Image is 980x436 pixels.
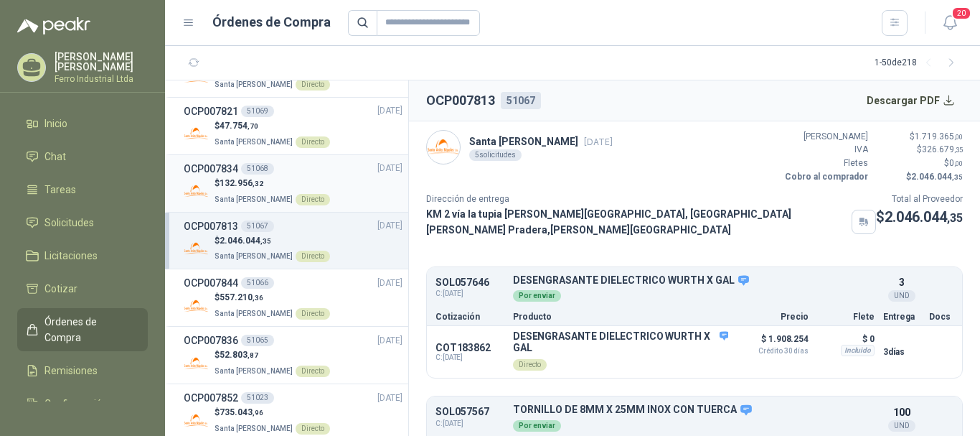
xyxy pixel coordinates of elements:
[877,143,963,157] p: $
[782,170,868,184] p: Cobro al comprador
[241,392,274,404] div: 51023
[501,92,541,109] div: 51067
[915,131,963,142] span: 1.719.365
[949,158,963,168] span: 0
[954,133,963,141] span: ,00
[253,294,263,302] span: ,36
[426,91,495,111] h2: OCP007813
[220,350,258,360] span: 52.803
[877,157,963,170] p: $
[220,407,263,417] span: 735.043
[584,136,613,147] span: [DATE]
[469,149,522,161] div: 5 solicitudes
[44,281,77,297] span: Cotizar
[377,219,402,233] span: [DATE]
[17,17,90,34] img: Logo peakr
[952,173,963,181] span: ,35
[951,6,971,20] span: 20
[215,310,293,317] span: Santa [PERSON_NAME]
[17,357,148,384] a: Remisiones
[184,275,238,291] h3: OCP007844
[184,333,402,378] a: OCP00783651065[DATE] Company Logo$52.803,87Santa [PERSON_NAME]Directo
[817,312,875,321] p: Flete
[44,314,134,345] span: Órdenes de Compra
[435,418,504,430] span: C: [DATE]
[426,193,876,206] p: Dirección de entrega
[184,236,209,261] img: Company Logo
[911,172,963,182] span: 2.046.044
[377,334,402,348] span: [DATE]
[241,106,274,117] div: 51069
[253,409,263,417] span: ,96
[44,182,76,198] span: Tareas
[377,162,402,175] span: [DATE]
[513,420,561,432] div: Por enviar
[253,180,263,187] span: ,32
[215,425,293,432] span: Santa [PERSON_NAME]
[883,312,920,321] p: Entrega
[377,277,402,290] span: [DATE]
[215,252,293,260] span: Santa [PERSON_NAME]
[215,234,330,248] p: $
[888,290,915,302] div: UND
[435,407,504,417] p: SOL057567
[184,121,209,147] img: Company Logo
[883,343,920,361] p: 3 días
[184,218,238,234] h3: OCP007813
[513,330,728,353] p: DESENGRASANTE DIELECTRICO WURTH X GAL
[922,144,963,154] span: 326.679
[435,312,504,321] p: Cotización
[215,138,293,146] span: Santa [PERSON_NAME]
[875,52,963,75] div: 1 - 50 de 218
[513,274,875,287] p: DESENGRASANTE DIELECTRICO WURTH X GAL
[296,194,330,205] div: Directo
[215,291,330,305] p: $
[241,221,274,232] div: 51067
[885,208,963,226] span: 2.046.044
[888,420,915,432] div: UND
[248,122,258,130] span: ,70
[184,161,402,206] a: OCP00783451068[DATE] Company Logo$132.956,32Santa [PERSON_NAME]Directo
[215,80,293,88] span: Santa [PERSON_NAME]
[435,288,504,300] span: C: [DATE]
[184,390,238,406] h3: OCP007852
[296,251,330,262] div: Directo
[737,312,809,321] p: Precio
[817,330,875,348] p: $ 0
[184,333,238,348] h3: OCP007836
[241,335,274,346] div: 51065
[215,177,330,190] p: $
[513,290,561,302] div: Por enviar
[17,242,148,269] a: Licitaciones
[215,367,293,375] span: Santa [PERSON_NAME]
[241,277,274,289] div: 51066
[55,75,148,83] p: Ferro Industrial Ltda
[220,236,271,246] span: 2.046.044
[44,116,67,131] span: Inicio
[184,161,238,177] h3: OCP007834
[426,206,846,238] p: KM 2 vía la tupia [PERSON_NAME][GEOGRAPHIC_DATA], [GEOGRAPHIC_DATA][PERSON_NAME] Pradera , [PERSO...
[220,178,263,188] span: 132.956
[876,206,963,228] p: $
[17,308,148,351] a: Órdenes de Compra
[260,237,271,245] span: ,35
[184,103,402,149] a: OCP00782151069[DATE] Company Logo$47.754,70Santa [PERSON_NAME]Directo
[17,143,148,170] a: Chat
[841,345,875,356] div: Incluido
[44,149,66,164] span: Chat
[899,274,905,290] p: 3
[55,52,148,72] p: [PERSON_NAME] [PERSON_NAME]
[241,163,274,175] div: 51068
[954,159,963,167] span: ,00
[44,363,98,379] span: Remisiones
[248,351,258,359] span: ,87
[859,86,963,115] button: Descargar PDF
[893,404,910,420] p: 100
[220,292,263,302] span: 557.210
[215,119,330,133] p: $
[782,157,868,170] p: Fletes
[377,104,402,118] span: [DATE]
[184,275,402,320] a: OCP00784451066[DATE] Company Logo$557.210,36Santa [PERSON_NAME]Directo
[877,130,963,144] p: $
[427,131,460,164] img: Company Logo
